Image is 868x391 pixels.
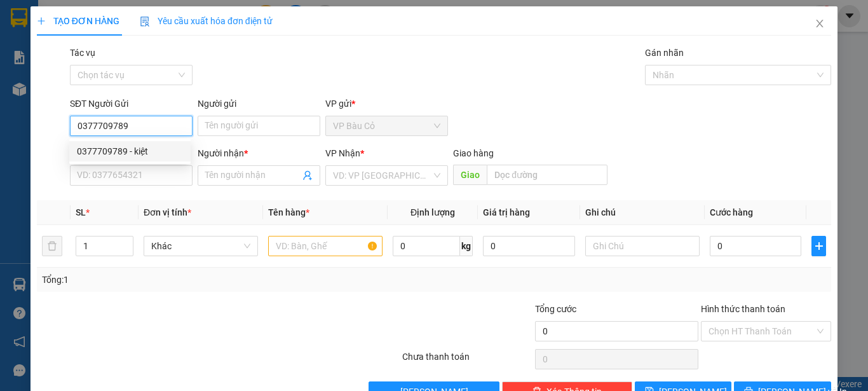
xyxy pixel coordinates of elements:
span: VP Nhận [325,148,360,158]
div: 0377709789 - kiệt [69,141,191,161]
span: Khác [151,237,250,256]
span: SL [76,207,86,217]
div: SĐT Người Gửi [70,97,193,111]
div: VP gửi [325,97,448,111]
span: up [123,238,130,246]
label: Tác vụ [70,48,95,58]
div: Chưa thanh toán [401,350,534,372]
div: Người gửi [198,97,320,111]
span: Increase Value [119,237,133,246]
span: Giá trị hàng [483,207,530,217]
span: kg [460,236,473,256]
span: Tổng cước [535,304,576,314]
span: user-add [302,170,313,181]
button: Close [802,6,837,42]
input: Dọc đường [487,165,607,185]
input: VD: Bàn, Ghế [268,236,383,256]
button: delete [42,236,62,256]
span: close [815,18,825,29]
input: Ghi Chú [585,236,700,256]
span: Đơn vị tính [144,207,191,217]
span: Decrease Value [119,246,133,256]
span: down [123,247,130,255]
div: 0377709789 - kiệt [77,144,183,158]
span: Cước hàng [710,207,753,217]
img: icon [140,17,150,27]
span: Giao [453,165,487,185]
button: plus [811,236,826,256]
span: VP Bàu Cỏ [333,116,440,135]
label: Hình thức thanh toán [701,304,785,314]
div: Tổng: 1 [42,273,336,287]
input: 0 [483,236,574,256]
th: Ghi chú [580,200,705,225]
span: TẠO ĐƠN HÀNG [37,16,119,26]
span: Định lượng [410,207,455,217]
span: Yêu cầu xuất hóa đơn điện tử [140,16,273,26]
label: Gán nhãn [645,48,684,58]
span: plus [37,17,46,25]
span: plus [812,241,825,251]
span: Giao hàng [453,148,494,158]
span: Tên hàng [268,207,309,217]
div: Người nhận [198,146,320,160]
